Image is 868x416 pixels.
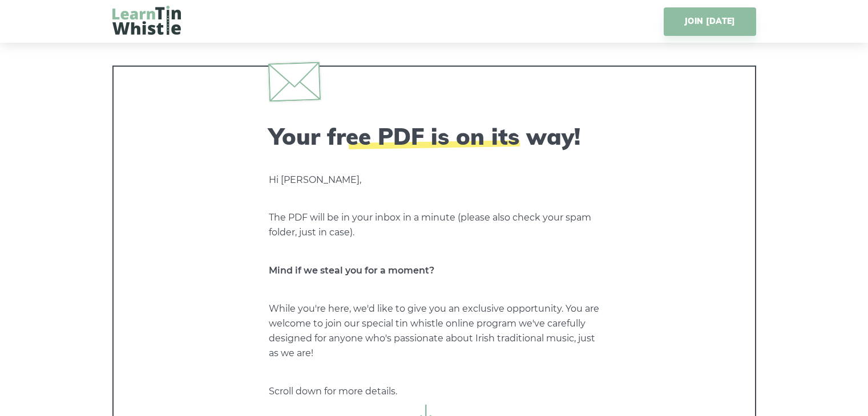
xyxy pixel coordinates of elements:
[112,6,181,35] img: LearnTinWhistle.com
[269,210,600,240] p: The PDF will be in your inbox in a minute (please also check your spam folder, just in case).
[269,301,600,361] p: While you're here, we'd like to give you an exclusive opportunity. You are welcome to join our sp...
[269,384,600,399] p: Scroll down for more details.
[269,265,434,276] strong: Mind if we steal you for a moment?
[268,62,320,101] img: envelope.svg
[269,123,600,150] h2: Your free PDF is on its way!
[269,173,600,187] p: Hi [PERSON_NAME],
[664,7,756,36] a: JOIN [DATE]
